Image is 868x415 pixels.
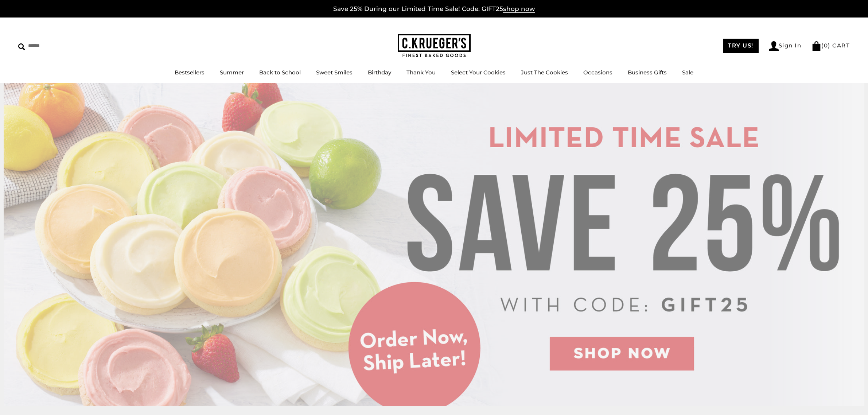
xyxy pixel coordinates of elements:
[682,69,693,76] a: Sale
[333,5,535,13] a: Save 25% During our Limited Time Sale! Code: GIFT25shop now
[4,83,864,406] img: C.Krueger's Special Offer
[811,41,821,51] img: Bag
[406,69,436,76] a: Thank You
[368,69,391,76] a: Birthday
[503,5,535,13] span: shop now
[220,69,244,76] a: Summer
[628,69,667,76] a: Business Gifts
[824,42,828,49] span: 0
[18,40,105,51] input: Search
[811,42,850,49] a: (0) CART
[583,69,612,76] a: Occasions
[259,69,301,76] a: Back to School
[175,69,205,76] a: Bestsellers
[723,39,759,53] a: TRY US!
[316,69,353,76] a: Sweet Smiles
[521,69,568,76] a: Just The Cookies
[769,41,779,51] img: Account
[398,34,471,58] img: C.KRUEGER'S
[18,43,25,50] img: Search
[769,41,802,51] a: Sign In
[451,69,506,76] a: Select Your Cookies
